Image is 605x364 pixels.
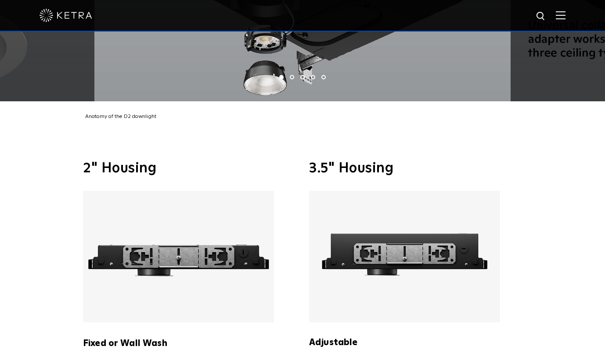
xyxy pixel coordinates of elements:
strong: Adjustable [309,338,358,347]
div: Anatomy of the D2 downlight [76,112,533,122]
h3: 2" Housing [83,161,296,175]
h3: 3.5" Housing [309,161,522,175]
img: search icon [536,11,547,22]
img: Ketra 2" Fixed or Wall Wash Housing with an ultra slim profile [83,191,274,322]
img: Ketra 3.5" Adjustable Housing with an ultra slim profile [309,191,500,322]
img: ketra-logo-2019-white [40,9,92,22]
strong: Fixed or Wall Wash [83,339,167,348]
img: Hamburger%20Nav.svg [556,11,565,19]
